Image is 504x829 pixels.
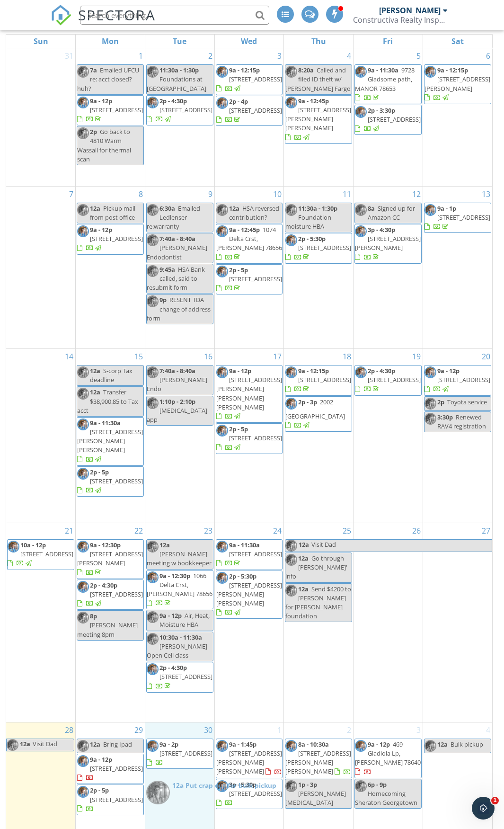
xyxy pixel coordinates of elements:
span: Signed up for Amazon CC [368,204,415,222]
span: [PERSON_NAME] meeting w bookkeeper [147,550,212,567]
span: 2p - 5p [229,425,248,433]
a: Go to September 27, 2025 [480,523,492,538]
span: 7:40a - 8:40a [159,234,195,243]
a: Friday [381,35,395,48]
span: Send $4200 to [PERSON_NAME] for [PERSON_NAME] foundation [285,585,351,621]
td: Go to September 26, 2025 [354,523,423,722]
span: 7a [90,66,97,74]
img: img20210909wa0000.jpeg [147,633,159,645]
a: 9a - 11:30a [STREET_ADDRESS] [216,539,283,570]
a: Go to September 13, 2025 [480,187,492,202]
img: img20210909wa0000.jpeg [147,541,159,553]
span: 3p - 4:30p [368,225,395,234]
span: 9a - 12p [437,366,460,375]
span: 1074 Delta Crst, [PERSON_NAME] 78656 [216,225,282,252]
span: 8:20a [298,66,314,74]
img: img20210909wa0000.jpeg [355,204,367,216]
a: 9a - 12p [STREET_ADDRESS] [424,365,491,396]
span: 2p - 4:30p [368,366,395,375]
div: Constructiva Realty Inspections [353,15,448,25]
span: [STREET_ADDRESS] [159,672,212,681]
a: Sunday [32,35,50,48]
img: img20210909wa0000.jpeg [77,127,89,139]
a: 2p - 5:30p [STREET_ADDRESS] [285,234,351,261]
td: Go to September 20, 2025 [423,348,492,523]
img: img20210909wa0000.jpeg [147,265,159,277]
td: Go to September 8, 2025 [76,186,145,348]
span: HSA Bank called, said to resubmit form [147,265,205,292]
a: 2p - 5:30p [STREET_ADDRESS][PERSON_NAME][PERSON_NAME] [216,570,283,619]
img: img20210909wa0000.jpeg [77,366,89,378]
span: 10a - 12p [20,541,46,549]
a: 9a - 12p [STREET_ADDRESS] [77,97,143,123]
img: img20210909wa0000.jpeg [424,413,436,425]
span: 9a - 12:30p [159,571,190,580]
span: [PERSON_NAME] Open Cell class [147,642,207,660]
span: 9a - 11:30a [229,541,260,549]
img: img20210909wa0000.jpeg [285,585,297,597]
a: 9a - 12:45p 1074 Delta Crst, [PERSON_NAME] 78656 [216,225,282,261]
a: 2p - 4p [STREET_ADDRESS] [216,97,282,124]
img: img20210909wa0000.jpeg [147,366,159,378]
img: The Best Home Inspection Software - Spectora [51,5,71,26]
a: Go to August 31, 2025 [63,48,75,63]
img: img20210909wa0000.jpeg [147,66,159,78]
img: img20210909wa0000.jpeg [147,234,159,246]
a: 9a - 1p [STREET_ADDRESS] [424,203,491,233]
a: Go to September 23, 2025 [202,523,214,538]
span: 9a - 12:15p [298,366,329,375]
span: 3:30p [437,413,453,421]
a: 2p - 3:30p [STREET_ADDRESS] [354,105,422,135]
td: Go to September 9, 2025 [145,186,214,348]
span: 12a [90,366,100,375]
span: [STREET_ADDRESS] [90,477,143,485]
td: Go to September 3, 2025 [214,48,284,186]
a: 9a - 12p [STREET_ADDRESS] [424,366,490,393]
a: 2p - 5:30p [STREET_ADDRESS][PERSON_NAME][PERSON_NAME] [216,572,282,617]
a: SPECTORA [51,13,156,33]
img: img20210909wa0000.jpeg [77,612,89,624]
a: 2p - 5p [STREET_ADDRESS] [77,468,143,494]
a: 9a - 12:45p [STREET_ADDRESS][PERSON_NAME][PERSON_NAME] [285,97,351,142]
span: [STREET_ADDRESS] [437,213,490,222]
img: img20210909wa0000.jpeg [355,106,367,118]
img: img20210909wa0000.jpeg [147,571,159,583]
span: 2p [90,127,97,136]
span: [STREET_ADDRESS] [298,243,351,252]
span: 9a - 12p [90,97,112,105]
a: 9a - 11:30a [STREET_ADDRESS] [216,541,282,567]
span: [STREET_ADDRESS] [229,75,282,83]
a: Go to September 24, 2025 [271,523,283,538]
span: [STREET_ADDRESS][PERSON_NAME][PERSON_NAME] [285,106,351,132]
a: Go to September 9, 2025 [206,187,214,202]
span: Called and filed ID theft w/ [PERSON_NAME] Fargo [285,66,351,92]
a: 9a - 12p [STREET_ADDRESS] [77,225,143,252]
td: Go to September 22, 2025 [76,523,145,722]
a: 2p - 3:30p [STREET_ADDRESS] [355,106,421,133]
span: 2p [437,398,444,406]
span: [STREET_ADDRESS][PERSON_NAME] [77,550,143,567]
img: img20210909wa0000.jpeg [285,234,297,246]
img: img20210909wa0000.jpeg [285,66,297,78]
a: 9a - 12p [STREET_ADDRESS] [77,224,144,255]
td: Go to September 16, 2025 [145,348,214,523]
a: 9a - 12:30p 1066 Delta Crst, [PERSON_NAME] 78656 [146,570,213,610]
span: 8p [90,612,97,620]
span: 9a - 1p [437,204,456,213]
span: [STREET_ADDRESS][PERSON_NAME] [424,75,490,92]
span: Renewed RAV4 registration [437,413,486,430]
span: Emailed UFCU re: acct closed? huh? [77,66,139,92]
span: Go back to 4810 Warm Wassail for thermal scan [77,127,131,163]
a: 9a - 12p [STREET_ADDRESS] [77,95,144,126]
img: img20210909wa0000.jpeg [285,204,297,216]
span: 2p - 4:30p [90,581,117,589]
span: 2p - 4:30p [159,97,187,105]
span: 9:45a [159,265,175,274]
a: 9a - 12:30p 1066 Delta Crst, [PERSON_NAME] 78656 [147,571,212,607]
td: Go to September 27, 2025 [423,523,492,722]
a: 2p - 4:30p [STREET_ADDRESS] [146,95,213,126]
img: img20210909wa0000.jpeg [216,204,228,216]
img: img20210909wa0000.jpeg [147,663,159,675]
a: 9a - 12:15p [STREET_ADDRESS][PERSON_NAME] [424,66,490,102]
a: Go to October 1, 2025 [275,722,283,738]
